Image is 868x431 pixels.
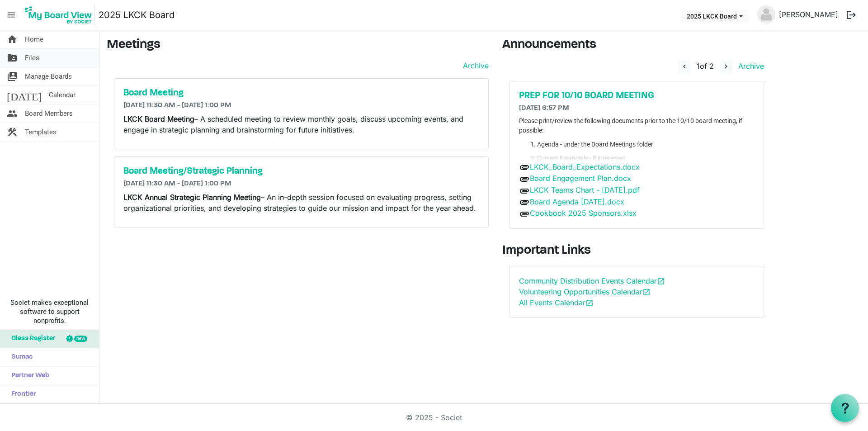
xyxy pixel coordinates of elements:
[680,62,689,71] span: navigate_before
[502,243,771,259] h3: Important Links
[530,174,631,183] a: Board Engagement Plan.docx
[681,9,749,22] button: 2025 LKCK Board dropdownbutton
[49,86,75,104] span: Calendar
[25,67,72,85] span: Manage Boards
[537,154,755,163] li: Current Financials - if interested
[74,336,87,342] div: new
[537,140,755,149] li: Agenda - under the Board Meetings folder
[657,277,665,285] span: open_in_new
[519,185,530,196] span: attachment
[123,193,261,202] strong: LKCK Annual Strategic Planning Meeting
[720,60,732,74] button: navigate_next
[519,287,651,296] a: Volunteering Opportunities Calendaropen_in_new
[123,180,479,188] h6: [DATE] 11:30 AM - [DATE] 1:00 PM
[722,62,730,71] span: navigate_next
[7,385,36,403] span: Frontier
[22,4,99,26] a: My Board View Logo
[697,62,700,71] span: 1
[530,208,637,218] a: Cookbook 2025 Sponsors.xlsx
[7,123,18,141] span: construction
[7,367,49,385] span: Partner Web
[519,208,530,219] span: attachment
[7,330,55,348] span: Glass Register
[4,298,95,325] span: Societ makes exceptional software to support nonprofits.
[530,185,640,194] a: LKCK Teams Chart - [DATE].pdf
[7,67,18,85] span: switch_account
[7,49,18,67] span: folder_shared
[519,162,530,173] span: attachment
[519,298,594,307] a: All Events Calendaropen_in_new
[519,90,755,101] a: PREP FOR 10/10 BOARD MEETING
[519,197,530,208] span: attachment
[697,62,714,71] span: of 2
[123,166,479,177] a: Board Meeting/Strategic Planning
[7,30,18,48] span: home
[107,38,489,53] h3: Meetings
[7,86,42,104] span: [DATE]
[519,116,755,135] p: Please print/review the following documents prior to the 10/10 board meeting, if possible:
[678,60,691,74] button: navigate_before
[735,62,764,71] a: Archive
[519,104,569,112] span: [DATE] 6:57 PM
[502,38,771,53] h3: Announcements
[123,114,194,123] strong: LKCK Board Meeting
[519,174,530,185] span: attachment
[123,114,479,135] p: – A scheduled meeting to review monthly goals, discuss upcoming events, and engage in strategic p...
[25,104,73,123] span: Board Members
[757,5,775,24] img: no-profile-picture.svg
[530,197,624,206] a: Board Agenda [DATE].docx
[25,30,43,48] span: Home
[123,88,479,99] a: Board Meeting
[642,288,651,296] span: open_in_new
[22,4,95,26] img: My Board View Logo
[842,5,861,24] button: logout
[25,123,57,141] span: Templates
[3,6,20,24] span: menu
[585,299,594,307] span: open_in_new
[775,5,842,24] a: [PERSON_NAME]
[123,101,479,110] h6: [DATE] 11:30 AM - [DATE] 1:00 PM
[99,6,175,24] a: 2025 LKCK Board
[7,104,18,123] span: people
[519,276,665,285] a: Community Distribution Events Calendaropen_in_new
[25,49,39,67] span: Files
[530,162,640,171] a: LKCK_Board_Expectations.docx
[406,413,462,422] a: © 2025 - Societ
[123,192,479,213] p: – An in-depth session focused on evaluating progress, setting organizational priorities, and deve...
[7,348,33,366] span: Sumac
[459,60,489,71] a: Archive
